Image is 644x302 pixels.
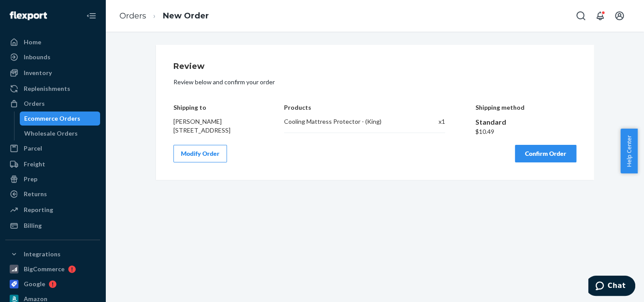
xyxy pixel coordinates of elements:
a: Orders [5,97,100,111]
button: Close Navigation [83,7,100,25]
button: Integrations [5,247,100,261]
a: Ecommerce Orders [20,111,101,126]
button: Confirm Order [515,145,576,162]
div: Orders [24,99,45,108]
div: x 1 [420,117,445,126]
a: Prep [5,172,100,186]
img: Flexport logo [10,11,47,20]
a: Billing [5,219,100,233]
a: Home [5,35,100,49]
h1: Review [173,62,576,71]
a: Returns [5,187,100,201]
div: Reporting [24,205,53,214]
div: Google [24,280,45,288]
a: BigCommerce [5,262,100,276]
a: Google [5,277,100,291]
div: Wholesale Orders [24,129,78,138]
div: Freight [24,160,45,169]
div: Prep [24,175,37,183]
div: Parcel [24,144,42,153]
a: Inventory [5,66,100,80]
a: Wholesale Orders [20,126,101,140]
a: Freight [5,157,100,171]
a: New Order [163,11,209,21]
button: Modify Order [173,145,227,162]
button: Open Search Box [572,7,590,25]
button: Help Center [620,129,637,173]
a: Parcel [5,141,100,155]
h4: Products [284,104,445,111]
h4: Shipping method [475,104,576,111]
div: Standard [475,117,576,127]
div: Replenishments [24,84,70,93]
iframe: Opens a widget where you can chat to one of our agents [588,276,635,298]
button: Open notifications [591,7,609,25]
div: Billing [24,221,42,230]
div: Inbounds [24,53,50,61]
p: Review below and confirm your order [173,78,576,86]
span: [PERSON_NAME] [STREET_ADDRESS] [173,118,230,134]
div: Integrations [24,250,61,259]
div: BigCommerce [24,265,65,273]
div: Inventory [24,68,52,77]
div: Ecommerce Orders [24,114,80,123]
div: $10.49 [475,127,576,136]
h4: Shipping to [173,104,254,111]
div: Cooling Mattress Protector - (King) [284,117,411,126]
div: Returns [24,190,47,198]
a: Orders [119,11,146,21]
a: Replenishments [5,82,100,96]
a: Inbounds [5,50,100,64]
a: Reporting [5,203,100,217]
ol: breadcrumbs [112,3,216,29]
button: Open account menu [611,7,628,25]
div: Home [24,38,41,47]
